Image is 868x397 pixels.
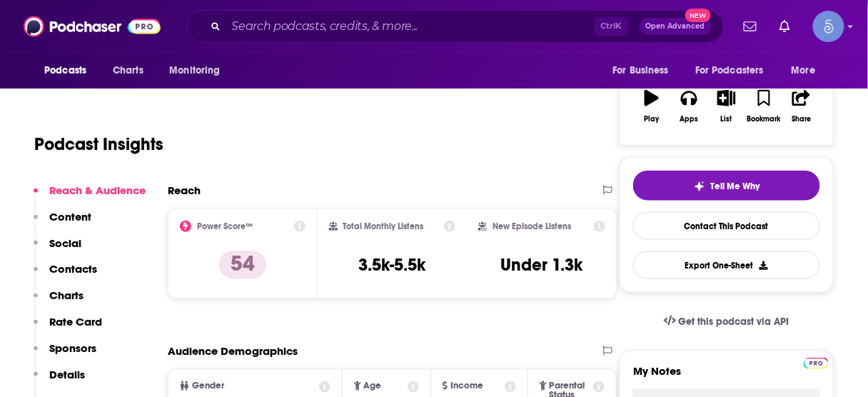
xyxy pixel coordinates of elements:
button: List [708,81,745,132]
span: Logged in as Spiral5-G1 [813,11,844,42]
img: Podchaser Pro [804,358,829,369]
p: Charts [49,288,84,302]
button: Apps [670,81,707,132]
label: My Notes [633,364,820,389]
p: Rate Card [49,315,102,328]
a: Get this podcast via API [652,304,801,339]
div: Search podcasts, credits, & more... [187,10,724,43]
span: Monitoring [169,61,220,81]
h2: Power Score™ [197,221,253,231]
span: Gender [192,381,224,391]
a: Show notifications dropdown [738,14,762,39]
div: Apps [680,115,699,124]
span: Age [364,381,382,391]
span: Get this podcast via API [679,316,789,328]
div: Share [792,115,811,124]
span: New [685,9,711,22]
span: More [792,61,816,81]
span: Podcasts [44,61,86,81]
button: Bookmark [745,81,782,132]
h2: Reach [168,184,201,197]
div: Bookmark [747,115,781,124]
button: Share [783,81,820,132]
span: Open Advanced [646,23,705,30]
div: Play [645,115,660,124]
p: 54 [219,251,266,279]
h1: Podcast Insights [34,134,163,155]
p: Details [49,368,85,381]
button: Show profile menu [813,11,844,42]
button: Charts [34,288,84,315]
h2: Audience Demographics [168,344,298,358]
span: Tell Me Why [711,181,760,192]
button: open menu [34,57,105,84]
button: Play [633,81,670,132]
h3: 3.5k-5.5k [358,254,425,276]
button: Reach & Audience [34,184,146,210]
div: List [721,115,732,124]
img: tell me why sparkle [694,181,705,192]
button: tell me why sparkleTell Me Why [633,171,820,201]
p: Reach & Audience [49,184,146,197]
button: Social [34,236,81,263]
p: Sponsors [49,341,96,355]
button: Export One-Sheet [633,251,820,279]
p: Contacts [49,262,97,276]
button: open menu [686,57,784,84]
img: User Profile [813,11,844,42]
h2: Total Monthly Listens [343,221,424,231]
img: Podchaser - Follow, Share and Rate Podcasts [24,13,161,40]
span: Charts [113,61,143,81]
span: For Business [612,61,669,81]
span: Income [450,381,483,391]
button: Open AdvancedNew [640,18,712,35]
span: For Podcasters [695,61,764,81]
button: Rate Card [34,315,102,341]
h2: New Episode Listens [493,221,571,231]
a: Contact This Podcast [633,212,820,240]
button: open menu [159,57,238,84]
p: Content [49,210,91,223]
button: Sponsors [34,341,96,368]
button: open menu [782,57,834,84]
a: Charts [104,57,152,84]
button: open menu [602,57,687,84]
button: Content [34,210,91,236]
a: Pro website [804,356,829,369]
a: Show notifications dropdown [774,14,796,39]
button: Details [34,368,85,394]
input: Search podcasts, credits, & more... [226,15,595,38]
span: Ctrl K [595,17,628,36]
h3: Under 1.3k [500,254,582,276]
button: Contacts [34,262,97,288]
p: Social [49,236,81,250]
